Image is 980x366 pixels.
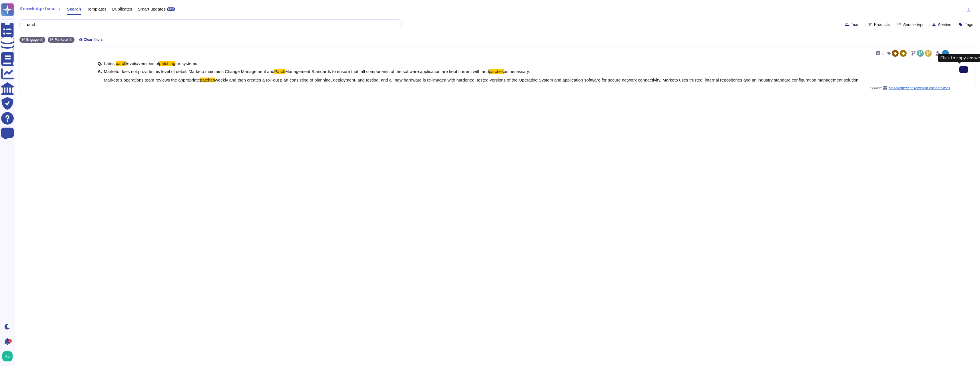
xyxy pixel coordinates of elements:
[26,38,39,41] span: Engage
[965,23,973,27] span: Tags
[138,7,166,11] span: Smart updates
[1,350,17,363] button: user
[274,69,285,74] mark: Patch
[200,78,215,82] mark: patches
[942,50,949,57] img: user
[489,69,504,74] mark: patches
[167,7,175,11] div: BETA
[8,339,12,343] div: 9+
[882,52,884,55] span: 1
[938,23,951,27] span: Section
[851,23,861,27] span: Team
[84,38,103,41] span: Clear filters
[126,61,159,66] span: levels/versions of
[55,38,68,41] span: Marketo
[104,61,116,66] span: Latest
[104,69,274,74] span: Marketo does not provide this level of detail. Marketo maintains Change Management and
[2,351,13,361] img: user
[19,7,55,11] span: Knowledge base
[903,23,925,27] span: Source type
[215,78,860,82] span: weekly and then creates a roll-out plan consisting of planning, deployment, and testing; and all ...
[23,20,396,30] input: Search a question or template...
[67,7,81,11] span: Search
[889,86,950,90] span: Management of Technical Vulnerabilities
[874,23,890,27] span: Products
[159,61,175,66] mark: patching
[98,61,103,66] b: Q:
[870,86,950,90] span: Source:
[87,7,106,11] span: Templates
[175,61,197,66] span: for systems
[98,69,102,82] b: A:
[116,61,126,66] mark: patch
[112,7,132,11] span: Duplicates
[285,69,489,74] span: Management Standards to ensure that: all components of the software application are kept current ...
